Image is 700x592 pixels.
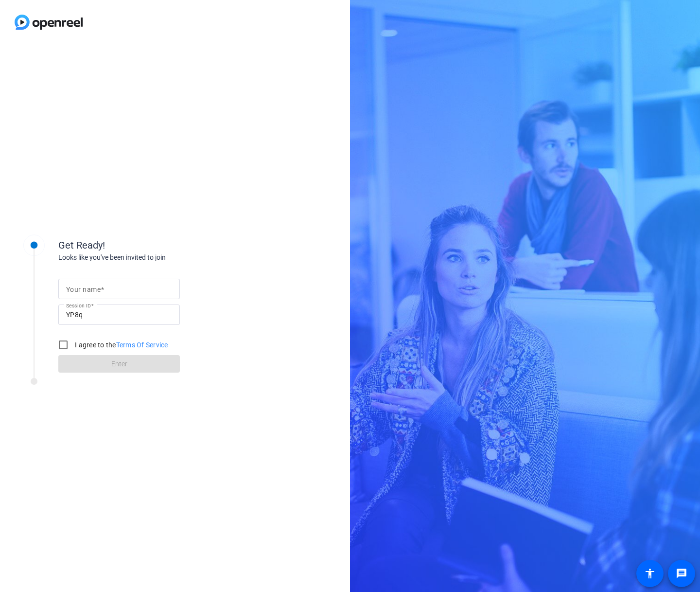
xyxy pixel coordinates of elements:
[116,341,168,349] a: Terms Of Service
[644,568,656,579] mat-icon: accessibility
[66,286,101,293] mat-label: Your name
[58,252,253,263] div: Looks like you've been invited to join
[66,303,91,308] mat-label: Session ID
[58,238,253,252] div: Get Ready!
[73,340,168,350] label: I agree to the
[676,568,687,579] mat-icon: message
